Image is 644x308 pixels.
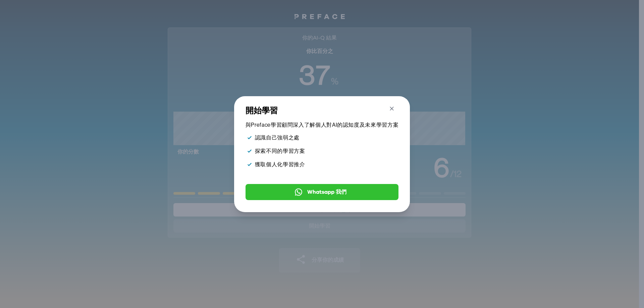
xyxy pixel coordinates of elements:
[246,134,398,142] li: 認識自己強弱之處
[307,188,346,196] span: Whatsapp 我們
[246,106,398,116] h3: 開始學習
[246,161,398,169] li: 獲取個人化學習推介
[246,122,398,128] p: 與Preface學習顧問深入了解個人對AI的認知度及未來學習方案
[246,184,398,200] button: Whatsapp 我們
[246,147,398,155] li: 探索不同的學習方案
